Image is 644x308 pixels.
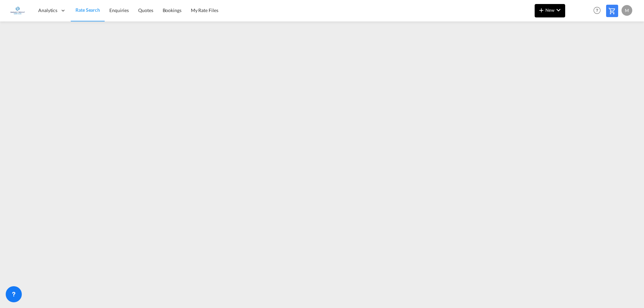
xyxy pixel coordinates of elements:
[163,7,181,13] span: Bookings
[535,4,565,17] button: icon-plus 400-fgNewicon-chevron-down
[554,6,562,14] md-icon: icon-chevron-down
[138,7,153,13] span: Quotes
[622,5,632,16] div: M
[591,5,603,16] span: Help
[537,7,562,13] span: New
[75,7,100,13] span: Rate Search
[38,7,57,14] span: Analytics
[537,6,545,14] md-icon: icon-plus 400-fg
[10,3,25,18] img: 6a2c35f0b7c411ef99d84d375d6e7407.jpg
[591,5,606,17] div: Help
[109,7,129,13] span: Enquiries
[191,7,218,13] span: My Rate Files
